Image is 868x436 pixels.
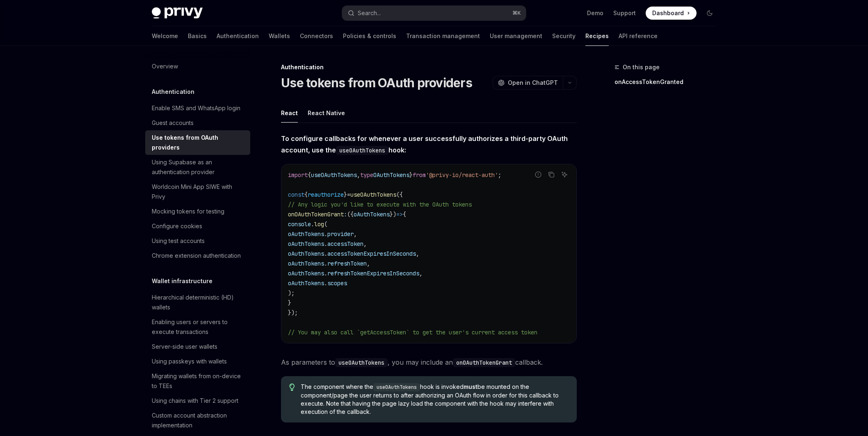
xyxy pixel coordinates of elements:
[652,9,684,17] span: Dashboard
[152,236,205,246] div: Using test accounts
[327,230,354,238] span: provider
[152,371,245,391] div: Migrating wallets from on-device to TEEs
[314,220,324,228] span: log
[288,211,344,218] span: onOAuthTokenGrant
[288,329,537,336] span: // You may also call `getAccessToken` to get the user's current access token
[587,9,603,17] a: Demo
[559,169,570,180] button: Ask AI
[288,289,295,297] span: );
[145,116,250,130] a: Guest accounts
[145,59,250,74] a: Overview
[152,87,194,97] h5: Authentication
[152,411,245,430] div: Custom account abstraction implementation
[288,201,472,208] span: // Any logic you'd like to execute with the OAuth tokens
[152,276,212,286] h5: Wallet infrastructure
[327,260,367,267] span: refreshToken
[145,234,250,248] a: Using test accounts
[619,26,658,46] a: API reference
[217,26,259,46] a: Authentication
[453,358,515,367] code: onOAuthTokenGrant
[145,408,250,433] a: Custom account abstraction implementation
[145,248,250,263] a: Chrome extension authentication
[614,75,723,89] a: onAccessTokenGranted
[152,357,227,366] div: Using passkeys with wallets
[301,383,569,416] span: The component where the hook is invoked be mounted on the component/page the user returns to afte...
[546,169,557,180] button: Copy the contents from the code block
[145,393,250,408] a: Using chains with Tier 2 support
[269,26,290,46] a: Wallets
[426,171,498,179] span: '@privy-io/react-auth'
[145,339,250,354] a: Server-side user wallets
[145,354,250,369] a: Using passkeys with wallets
[703,7,716,20] button: Toggle dark mode
[311,171,357,179] span: useOAuthTokens
[327,240,363,248] span: accessToken
[335,358,388,367] code: useOAuthTokens
[409,171,413,179] span: }
[288,250,324,257] span: oAuthTokens
[300,26,333,46] a: Connectors
[152,317,245,337] div: Enabling users or servers to execute transactions
[344,211,347,218] span: :
[288,309,298,316] span: });
[288,230,324,238] span: oAuthTokens
[324,240,327,248] span: .
[498,171,501,179] span: ;
[613,9,636,17] a: Support
[145,155,250,179] a: Using Supabase as an authentication provider
[152,7,203,19] img: dark logo
[145,369,250,393] a: Migrating wallets from on-device to TEEs
[288,270,324,277] span: oAuthTokens
[281,103,298,123] button: React
[464,383,477,390] strong: must
[327,250,416,257] span: accessTokenExpiresInSeconds
[152,61,178,71] div: Overview
[342,6,526,20] button: Open search
[152,207,224,216] div: Mocking tokens for testing
[357,171,360,179] span: ,
[324,220,327,228] span: (
[288,279,324,287] span: oAuthTokens
[281,75,472,90] h1: Use tokens from OAuth providers
[145,179,250,204] a: Worldcoin Mini App SIWE with Privy
[145,315,250,339] a: Enabling users or servers to execute transactions
[281,63,577,71] div: Authentication
[585,26,609,46] a: Recipes
[403,211,406,218] span: {
[152,221,202,231] div: Configure cookies
[490,26,542,46] a: User management
[623,62,660,72] span: On this page
[646,7,697,20] a: Dashboard
[152,133,245,152] div: Use tokens from OAuth providers
[343,26,396,46] a: Policies & controls
[327,270,419,277] span: refreshTokenExpiresInSeconds
[288,220,311,228] span: console
[413,171,426,179] span: from
[336,146,388,155] code: useOAuthTokens
[152,251,241,261] div: Chrome extension authentication
[390,211,396,218] span: })
[152,103,240,113] div: Enable SMS and WhatsApp login
[354,230,357,238] span: ,
[373,383,420,391] code: useOAuthTokens
[396,191,403,198] span: ({
[533,169,544,180] button: Report incorrect code
[152,26,178,46] a: Welcome
[288,260,324,267] span: oAuthTokens
[311,220,314,228] span: .
[145,204,250,219] a: Mocking tokens for testing
[152,396,238,406] div: Using chains with Tier 2 support
[152,182,245,202] div: Worldcoin Mini App SIWE with Privy
[493,76,563,90] button: Open in ChatGPT
[347,191,350,198] span: =
[308,103,345,123] button: React Native
[512,10,521,16] span: ⌘ K
[367,260,370,267] span: ,
[304,191,308,198] span: {
[324,250,327,257] span: .
[324,270,327,277] span: .
[360,171,373,179] span: type
[152,118,194,128] div: Guest accounts
[396,211,403,218] span: =>
[308,191,344,198] span: reauthorize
